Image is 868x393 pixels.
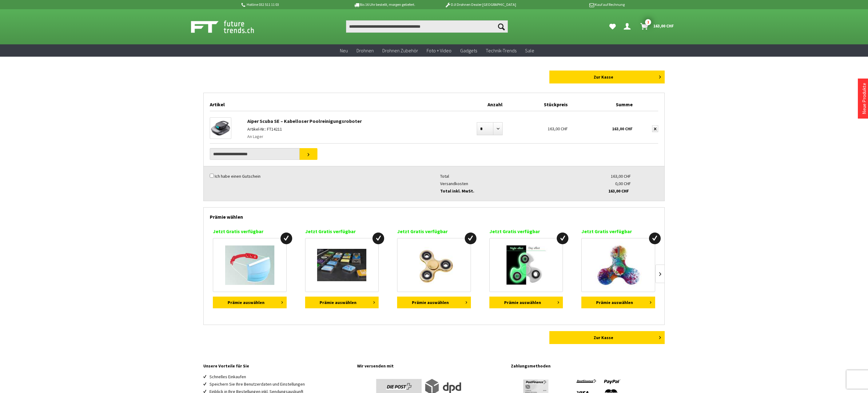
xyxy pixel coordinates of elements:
p: Artikel-Nr.: FT14211 [247,125,453,133]
a: Gadgets [456,44,481,57]
a: Technik-Trends [481,44,521,57]
span: Gadgets [460,47,477,54]
button: Prämie auswählen [397,297,471,308]
div: 163,00 CHF [506,114,571,138]
p: Jetzt Gratis verfügbar [581,228,655,235]
h4: Unsere Vorteile für Sie [203,362,351,370]
img: Fidget Spinner mit LED [595,241,642,289]
a: Zur Kasse [549,71,665,83]
a: Fidget Spinner mit LED [581,238,655,292]
span: Neu [340,47,348,54]
li: Speichern Sie Ihre Benutzerdaten und Einstellungen [209,380,351,388]
img: iPhone App Magnete [317,249,366,281]
span: 1 [645,19,651,25]
label: Ich habe einen Gutschein [215,173,261,179]
span: Drohnen [356,47,374,54]
a: Drohnen Zubehör [378,44,422,57]
div: 163,00 CHF [574,172,631,180]
p: Kauf auf Rechnung [528,1,624,8]
li: Schnelles Einkaufen [209,373,351,380]
a: Drohnen [352,44,378,57]
a: Foto + Video [422,44,456,57]
span: An Lager [247,133,263,140]
span: 163,00 CHF [653,21,674,31]
a: Dein Konto [621,20,635,33]
div: Total [440,172,574,180]
a: Zur Kasse [549,331,665,344]
p: Jetzt Gratis verfügbar [397,228,471,235]
span: Drohnen Zubehör [382,47,418,54]
a: Aiper Scuba SE – Kabelloser Poolreinigungsroboter [247,118,362,124]
p: Bis 16 Uhr bestellt, morgen geliefert. [336,1,432,8]
input: Produkt, Marke, Kategorie, EAN, Artikelnummer… [346,20,508,33]
div: Anzahl [456,99,506,111]
img: Fidget Spinner UV Glow [503,241,550,289]
a: Neue Produkte [861,83,867,114]
p: Jetzt Gratis verfügbar [305,228,379,235]
img: Maskenhalter für Hygienemasken [225,245,274,285]
div: 163,00 CHF [571,114,636,138]
h4: Wir versenden mit [357,362,505,370]
a: Meine Favoriten [606,20,619,33]
span: Technik-Trends [486,47,516,54]
p: Jetzt Gratis verfügbar [489,228,563,235]
button: Prämie auswählen [305,297,379,308]
div: Stückpreis [506,99,571,111]
p: Jetzt Gratis verfügbar [213,228,287,235]
a: Fidget Spinner Gold [397,238,471,292]
div: 0,00 CHF [574,180,631,187]
div: Summe [571,99,636,111]
div: Artikel [210,99,456,111]
a: Maskenhalter für Hygienemasken [213,238,287,292]
span: Foto + Video [427,47,452,54]
button: Prämie auswählen [213,297,287,308]
button: Suchen [495,20,508,33]
a: Sale [521,44,539,57]
a: iPhone App Magnete [305,238,379,292]
a: Neu [336,44,352,57]
p: Hotline 032 511 11 03 [240,1,336,8]
div: 163,00 CHF [572,187,629,195]
div: Total inkl. MwSt. [440,187,574,195]
span: Sale [525,47,534,54]
p: DJI Drohnen Dealer [GEOGRAPHIC_DATA] [432,1,528,8]
button: Prämie auswählen [581,297,655,308]
img: Aiper Scuba SE – Kabelloser Poolreinigungsroboter [210,120,231,137]
div: Versandkosten [440,180,574,187]
a: Warenkorb [638,20,677,33]
button: Prämie auswählen [489,297,563,308]
div: Prämie wählen [210,208,658,223]
h4: Zahlungsmethoden [511,362,665,370]
img: Fidget Spinner Gold [410,241,457,289]
a: Fidget Spinner UV Glow [489,238,563,292]
img: Shop Futuretrends - zur Startseite wechseln [191,19,268,34]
